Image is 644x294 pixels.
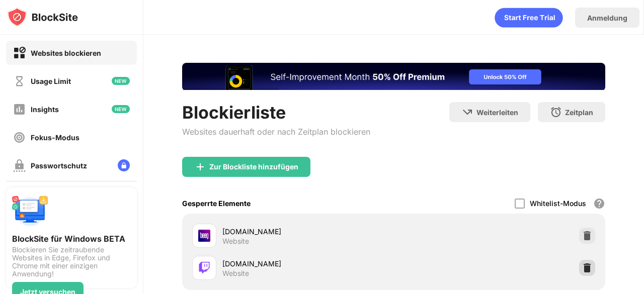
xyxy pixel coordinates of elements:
div: Whitelist-Modus [530,199,586,208]
div: Weiterleiten [476,108,518,117]
img: time-usage-off.svg [13,75,26,87]
img: favicons [198,262,210,274]
div: BlockSite für Windows BETA [12,234,131,244]
div: Websites blockieren [31,49,101,57]
div: Insights [31,105,59,114]
div: [DOMAIN_NAME] [222,258,394,269]
img: focus-off.svg [13,131,26,144]
img: logo-blocksite.svg [7,7,78,27]
div: Fokus-Modus [31,133,79,142]
div: Zeitplan [565,108,593,117]
div: Zur Blockliste hinzufügen [209,163,298,171]
div: Blockieren Sie zeitraubende Websites in Edge, Firefox und Chrome mit einer einzigen Anwendung! [12,246,131,278]
div: Anmeldung [587,14,627,22]
img: favicons [198,230,210,242]
img: new-icon.svg [112,77,130,85]
div: Gesperrte Elemente [182,199,251,208]
img: insights-off.svg [13,103,26,116]
div: [DOMAIN_NAME] [222,226,394,237]
div: Passwortschutz [31,161,87,170]
div: Websites dauerhaft oder nach Zeitplan blockieren [182,127,370,137]
img: password-protection-off.svg [13,159,26,172]
img: lock-menu.svg [118,159,130,171]
div: Blockierliste [182,102,370,123]
div: Website [222,269,249,278]
img: push-desktop.svg [12,193,48,230]
div: animation [495,8,563,28]
iframe: Banner [182,63,605,90]
img: new-icon.svg [112,105,130,113]
div: Usage Limit [31,77,71,85]
img: block-on.svg [13,47,26,59]
div: Website [222,237,249,246]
